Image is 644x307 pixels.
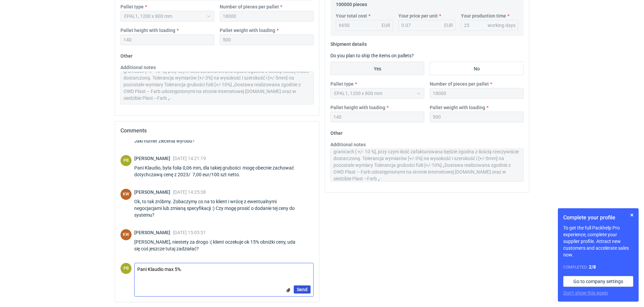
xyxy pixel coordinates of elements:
div: Klaudia Wiśniewska [120,229,132,240]
div: working days [488,22,515,29]
h1: Complete your profile [563,214,633,222]
textarea: Termin realizacji ok 4 tygodnie od akceptacji grafiki Ważność cen 30 dni Dostawa na koszt produce... [330,149,524,182]
div: Piotr Bożek [120,155,132,166]
h2: Comments [120,127,314,135]
div: Pani Klaudio, była folia 0,06 mm, dla takiej grubości mogę obecnie zachować dotychczawą cenę z 20... [134,164,314,178]
span: [DATE] 14:25:38 [173,189,206,195]
legend: Other [120,51,133,59]
button: Skip for now [628,211,636,219]
div: EUR [444,22,453,29]
div: [PERSON_NAME], niestety za drogo :( klient oczekuje ok 15% obniżki ceny, uda się coś jeszcze tuta... [134,239,314,252]
label: Pallet height with loading [120,27,175,34]
span: [PERSON_NAME] [134,156,173,161]
textarea: Pani Klaudio max 5%. [135,263,313,277]
figcaption: PB [120,155,132,166]
label: Pallet height with loading [330,104,385,111]
span: Send [297,287,308,292]
button: Don’t show this again [563,289,608,296]
span: [PERSON_NAME] [134,230,173,235]
textarea: Termin realizacji ok 4 tygodnie od akceptacji grafiki Ważność cen 30 dni Dostawa na koszt produce... [120,71,314,104]
p: To get the full Packhelp Pro experience, complete your supplier profile. Attract new customers an... [563,224,633,258]
div: Piotr Bożek [120,263,132,274]
div: Jaki numer zlecenia wyrobu? [134,137,206,144]
figcaption: KW [120,189,132,200]
a: Go to company settings [563,276,633,287]
div: Completed: [563,264,633,271]
label: Pallet type [120,3,144,10]
label: Your total cost [336,12,367,19]
span: [DATE] 15:05:51 [173,230,206,235]
span: [PERSON_NAME] [134,189,173,195]
span: [DATE] 14:21:19 [173,156,206,161]
div: Ok, to tak zróbmy. Zobaczymy co na to klient i wrócę z ewentualnymi negocjacjami lub zmianą specy... [134,198,314,218]
label: Pallet weight with loading [430,104,485,111]
label: Do you plan to ship the items on pallets? [330,53,414,58]
figcaption: PB [120,263,132,274]
label: Your price per unit [398,12,438,19]
label: Number of pieces per pallet [430,81,489,87]
label: Pallet weight with loading [220,27,275,34]
button: Send [294,285,311,294]
legend: Other [330,128,343,136]
label: Additional notes [120,64,156,71]
label: Number of pieces per pallet [220,3,279,10]
legend: Shipment details [330,39,367,47]
label: Pallet type [330,81,354,87]
div: EUR [382,22,390,29]
label: Your production time [461,12,506,19]
strong: 2 / 8 [589,264,596,270]
div: Klaudia Wiśniewska [120,189,132,200]
figcaption: KW [120,229,132,240]
label: Additional notes [330,141,366,148]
